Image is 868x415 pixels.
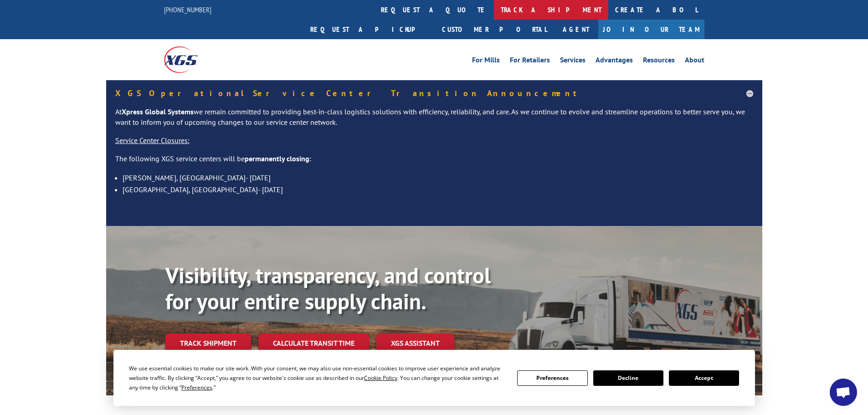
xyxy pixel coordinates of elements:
[122,107,194,116] strong: Xpress Global Systems
[258,333,369,353] a: Calculate transit time
[245,154,309,163] strong: permanently closing
[517,370,587,386] button: Preferences
[129,364,506,392] div: We use essential cookies to make our site work. With your consent, we may also use non-essential ...
[685,56,704,67] a: About
[472,56,500,67] a: For Mills
[165,261,491,316] b: Visibility, transparency, and control for your entire supply chain.
[643,56,675,67] a: Resources
[598,20,704,39] a: Join Our Team
[303,20,435,39] a: Request a pickup
[115,136,190,145] u: Service Center Closures:
[115,107,753,136] p: At we remain committed to providing best-in-class logistics solutions with efficiency, reliabilit...
[596,56,633,67] a: Advantages
[123,184,753,195] li: [GEOGRAPHIC_DATA], [GEOGRAPHIC_DATA]- [DATE]
[181,384,212,391] span: Preferences
[113,350,755,406] div: Cookie Consent Prompt
[593,370,663,386] button: Decline
[364,374,397,382] span: Cookie Policy
[376,333,454,353] a: XGS ASSISTANT
[554,20,598,39] a: Agent
[560,56,586,67] a: Services
[510,56,550,67] a: For Retailers
[164,5,211,14] a: [PHONE_NUMBER]
[165,333,251,353] a: Track shipment
[115,89,753,97] h5: XGS Operational Service Center Transition Announcement
[115,154,753,172] p: The following XGS service centers will be :
[435,20,554,39] a: Customer Portal
[669,370,739,386] button: Accept
[123,172,753,184] li: [PERSON_NAME], [GEOGRAPHIC_DATA]- [DATE]
[830,379,857,406] a: Open chat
